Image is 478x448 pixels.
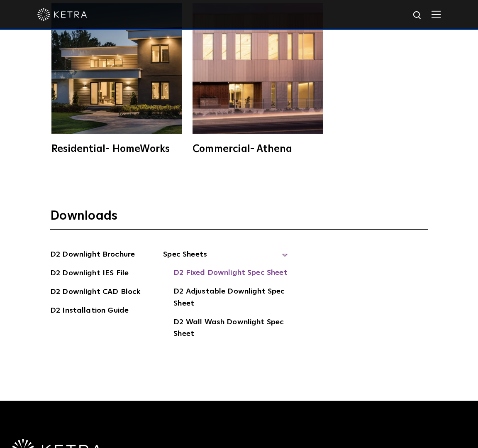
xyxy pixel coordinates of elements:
[173,316,288,342] a: D2 Wall Wash Downlight Spec Sheet
[193,144,323,154] div: Commercial- Athena
[412,10,423,21] img: search icon
[173,286,288,311] a: D2 Adjustable Downlight Spec Sheet
[193,3,323,134] img: athena-square
[37,8,87,21] img: ketra-logo-2019-white
[50,3,183,154] a: Residential- HomeWorks
[50,286,140,299] a: D2 Downlight CAD Block
[50,249,135,262] a: D2 Downlight Brochure
[173,267,287,280] a: D2 Fixed Downlight Spec Sheet
[51,3,182,134] img: homeworks_hero
[50,208,428,230] h3: Downloads
[50,267,129,281] a: D2 Downlight IES File
[432,10,441,18] img: Hamburger%20Nav.svg
[191,3,324,154] a: Commercial- Athena
[51,144,182,154] div: Residential- HomeWorks
[50,305,129,318] a: D2 Installation Guide
[163,249,288,267] span: Spec Sheets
